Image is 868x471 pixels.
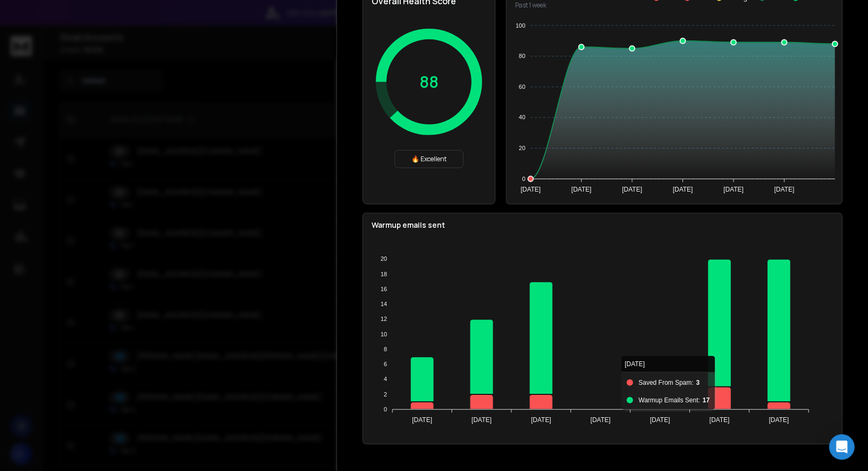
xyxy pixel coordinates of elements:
[591,417,611,424] tspan: [DATE]
[650,417,670,424] tspan: [DATE]
[471,417,492,424] tspan: [DATE]
[384,346,387,352] tspan: 8
[515,1,592,10] p: Past 1 week
[519,53,525,59] tspan: 80
[381,271,387,277] tspan: 18
[769,417,789,424] tspan: [DATE]
[710,417,730,424] tspan: [DATE]
[673,186,693,193] tspan: [DATE]
[531,417,551,424] tspan: [DATE]
[381,316,387,323] tspan: 12
[394,150,464,168] div: 🔥 Excellent
[829,434,855,460] div: Open Intercom Messenger
[519,84,525,90] tspan: 60
[571,186,592,193] tspan: [DATE]
[774,186,795,193] tspan: [DATE]
[622,186,642,193] tspan: [DATE]
[520,186,541,193] tspan: [DATE]
[381,286,387,292] tspan: 16
[384,361,387,367] tspan: 6
[384,406,387,412] tspan: 0
[372,220,833,230] p: Warmup emails sent
[412,417,432,424] tspan: [DATE]
[522,176,525,182] tspan: 0
[419,72,439,92] p: 88
[519,114,525,121] tspan: 40
[384,376,387,383] tspan: 4
[516,22,525,29] tspan: 100
[381,331,387,337] tspan: 10
[723,186,744,193] tspan: [DATE]
[381,256,387,262] tspan: 20
[384,391,387,398] tspan: 2
[519,145,525,151] tspan: 20
[381,301,387,307] tspan: 14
